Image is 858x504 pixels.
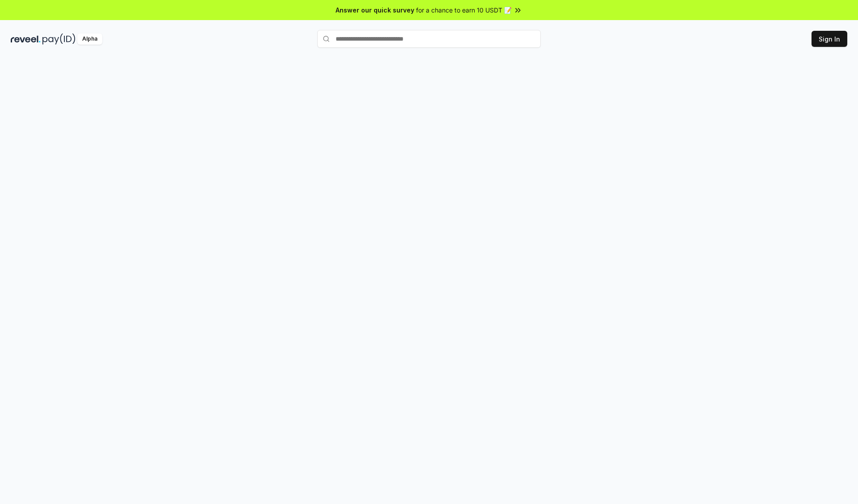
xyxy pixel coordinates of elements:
div: Alpha [77,33,102,45]
button: Sign In [812,31,847,47]
span: for a chance to earn 10 USDT 📝 [416,5,512,15]
img: pay_id [42,33,76,45]
span: Answer our quick survey [336,5,414,15]
img: reveel_dark [11,33,41,45]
